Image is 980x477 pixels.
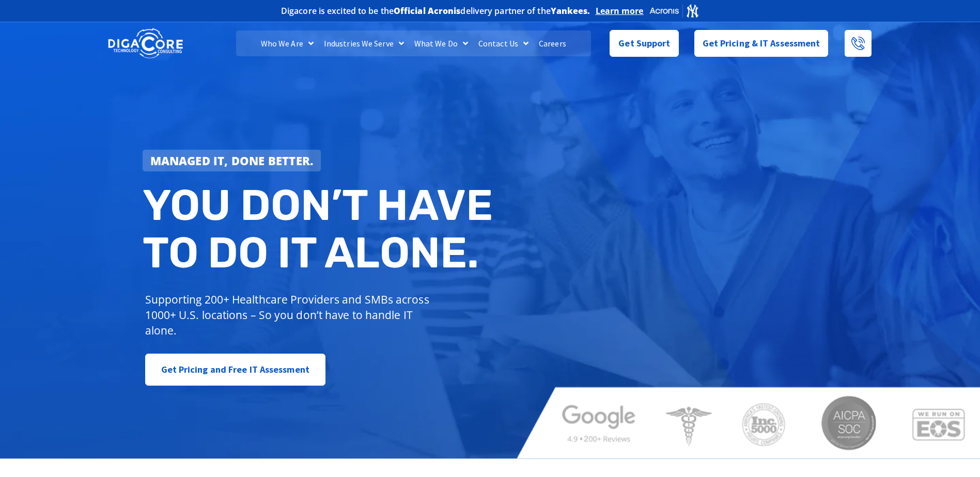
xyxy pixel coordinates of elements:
[649,3,699,18] img: Acronis
[596,6,644,16] a: Learn more
[534,30,571,56] a: Careers
[143,182,498,276] h2: You don’t have to do IT alone.
[236,30,590,56] nav: Menu
[145,292,434,338] p: Supporting 200+ Healthcare Providers and SMBs across 1000+ U.S. locations – So you don’t have to ...
[319,30,409,56] a: Industries We Serve
[703,33,820,54] span: Get Pricing & IT Assessment
[108,27,183,60] img: DigaCore Technology Consulting
[610,30,678,57] a: Get Support
[694,30,829,57] a: Get Pricing & IT Assessment
[256,30,319,56] a: Who We Are
[281,7,590,15] h2: Digacore is excited to be the delivery partner of the
[473,30,534,56] a: Contact Us
[145,354,325,386] a: Get Pricing and Free IT Assessment
[551,5,590,17] b: Yankees.
[150,153,314,168] strong: Managed IT, done better.
[409,30,473,56] a: What We Do
[143,150,321,171] a: Managed IT, done better.
[161,359,309,380] span: Get Pricing and Free IT Assessment
[394,5,461,17] b: Official Acronis
[618,33,670,54] span: Get Support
